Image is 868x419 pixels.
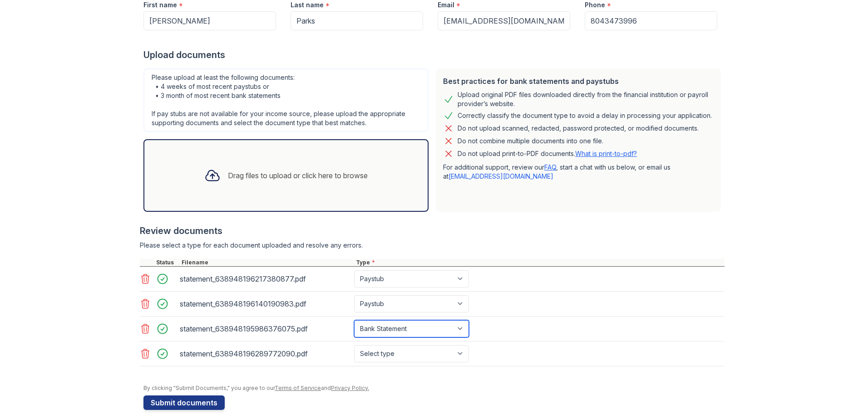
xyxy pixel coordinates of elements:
[180,259,354,266] div: Filename
[140,241,725,250] div: Please select a type for each document uploaded and resolve any errors.
[291,0,324,10] label: Last name
[443,163,714,181] p: For additional support, review our , start a chat with us below, or email us at
[154,259,180,266] div: Status
[458,110,712,121] div: Correctly classify the document type to avoid a delay in processing your application.
[585,0,605,10] label: Phone
[140,224,725,237] div: Review documents
[180,297,350,311] div: statement_638948196140190983.pdf
[458,136,603,146] div: Do not combine multiple documents into one file.
[180,272,350,286] div: statement_638948196217380877.pdf
[575,150,637,157] a: What is print-to-pdf?
[449,172,553,180] a: [EMAIL_ADDRESS][DOMAIN_NAME]
[228,170,368,181] div: Drag files to upload or click here to browse
[458,90,714,108] div: Upload original PDF files downloaded directly from the financial institution or payroll provider’...
[458,149,637,158] p: Do not upload print-to-PDF documents.
[544,163,556,171] a: FAQ
[331,385,369,391] a: Privacy Policy.
[458,123,699,134] div: Do not upload scanned, redacted, password protected, or modified documents.
[143,0,177,10] label: First name
[180,346,350,361] div: statement_638948196289772090.pdf
[438,0,454,10] label: Email
[143,385,725,392] div: By clicking "Submit Documents," you agree to our and
[275,385,321,391] a: Terms of Service
[143,395,225,410] button: Submit documents
[443,76,714,87] div: Best practices for bank statements and paystubs
[354,259,725,266] div: Type
[143,68,429,132] div: Please upload at least the following documents: • 4 weeks of most recent paystubs or • 3 month of...
[143,49,725,61] div: Upload documents
[180,322,350,336] div: statement_638948195986376075.pdf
